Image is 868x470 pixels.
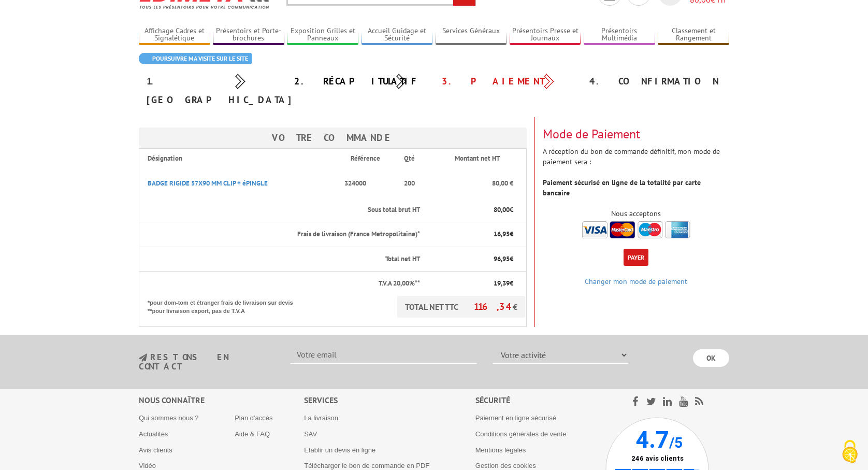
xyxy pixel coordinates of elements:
h3: Mode de Paiement [543,127,729,141]
p: Désignation [148,154,332,164]
a: Accueil Guidage et Sécurité [361,26,433,44]
a: Paiement en ligne sécurisé [475,414,556,422]
div: Sécurité [475,394,605,406]
div: 3. Paiement [434,72,582,91]
div: A réception du bon de commande définitif, mon mode de paiement sera : [535,117,737,240]
img: Cookies (fenêtre modale) [837,439,863,465]
a: Avis clients [139,446,172,454]
a: Présentoirs et Porte-brochures [213,26,284,44]
a: Vidéo [139,462,156,469]
a: Etablir un devis en ligne [304,446,375,454]
a: Services Généraux [436,26,507,44]
input: Votre email [291,346,477,364]
a: Qui sommes nous ? [139,414,199,422]
span: 96,95 [494,254,510,263]
th: Frais de livraison (France Metropolitaine)* [139,222,421,247]
a: Présentoirs Multimédia [584,26,655,44]
button: Payer [624,249,648,266]
p: € [429,254,513,264]
h3: restons en contact [139,353,275,371]
h3: Votre Commande [139,127,527,148]
a: Affichage Cadres et Signalétique [139,26,210,44]
a: Actualités [139,430,168,438]
a: Plan d'accès [235,414,272,422]
a: Changer mon mode de paiement [585,277,687,286]
input: OK [693,349,729,367]
div: Nous connaître [139,394,304,406]
span: 116,34 [474,301,513,312]
a: Présentoirs Presse et Journaux [510,26,581,44]
div: 1. [GEOGRAPHIC_DATA] [139,72,286,109]
p: *pour dom-tom et étranger frais de livraison sur devis **pour livraison export, pas de T.V.A [148,296,303,315]
span: 19,39 [494,279,510,288]
a: BADGE RIGIDE 57X90 MM CLIP + éPINGLE [148,179,268,188]
a: Gestion des cookies [475,462,536,469]
p: € [429,230,513,239]
a: 2. Récapitulatif [294,75,418,87]
img: accepted.png [582,221,690,238]
a: Aide & FAQ [235,430,270,438]
span: 80,00 [494,205,510,214]
a: Conditions générales de vente [475,430,567,438]
img: newsletter.jpg [139,353,147,362]
a: Télécharger le bon de commande en PDF [304,462,429,469]
a: Classement et Rangement [658,26,729,44]
p: TOTAL NET TTC € [397,296,525,318]
span: 16,95 [494,230,510,238]
p: € [429,279,513,289]
p: € [429,205,513,215]
p: Qté [399,154,419,164]
a: La livraison [304,414,338,422]
p: 80,00 € [429,179,513,189]
a: SAV [304,430,317,438]
a: Exposition Grilles et Panneaux [287,26,358,44]
div: Nous acceptons [543,208,729,219]
p: T.V.A 20,00%** [148,279,420,289]
p: 324000 [341,174,390,194]
button: Cookies (fenêtre modale) [832,435,868,470]
p: Montant net HT [429,154,525,164]
a: Mentions légales [475,446,526,454]
th: Sous total brut HT [139,198,421,222]
p: 200 [399,179,419,189]
strong: Paiement sécurisé en ligne de la totalité par carte bancaire [543,178,701,197]
p: Référence [341,154,390,164]
a: Poursuivre ma visite sur le site [139,53,252,64]
div: 4. Confirmation [582,72,729,91]
div: Services [304,394,475,406]
th: Total net HT [139,247,421,272]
